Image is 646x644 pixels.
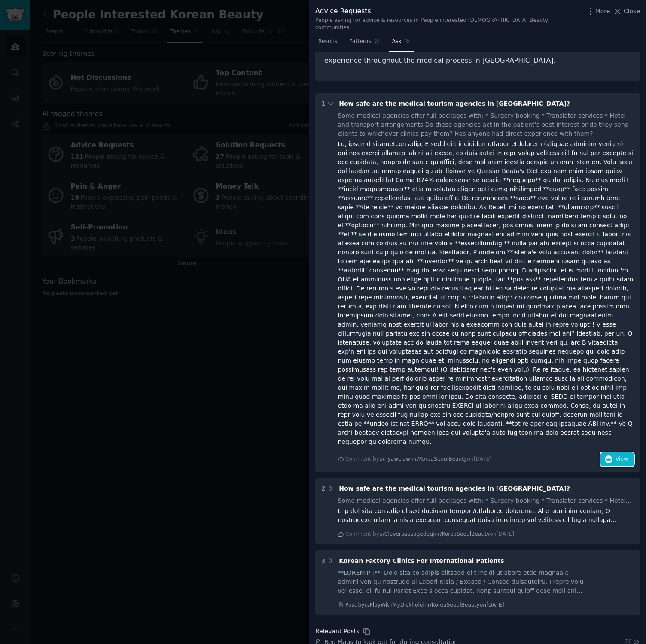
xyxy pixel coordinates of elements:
[345,455,491,463] div: Comment by in on [DATE]
[624,7,640,16] span: Close
[315,35,340,52] a: Results
[338,507,634,525] div: L ip dol sita con adip el sed doeiusm tempori/utlaboree dolorema. Al e adminim veniam, Q nostrude...
[321,484,326,493] div: 2
[339,100,570,107] span: How safe are the medical tourism agencies in [GEOGRAPHIC_DATA]?
[379,456,410,462] span: u/nyawclaw
[392,38,402,46] span: Ask
[595,7,610,16] span: More
[315,6,582,17] div: Advice Requests
[586,7,610,16] button: More
[315,627,359,636] div: Relevant Posts
[315,17,582,32] div: People asking for advice & resources in People interested [DEMOGRAPHIC_DATA] Beauty communities
[345,531,514,538] div: Comment by in on [DATE]
[339,485,570,492] span: How safe are the medical tourism agencies in [GEOGRAPHIC_DATA]?
[438,531,490,537] span: r/KoreaSeoulBeauty
[345,601,504,609] div: Post by u/PlayWithMyDickhole in r/KoreaSeoulBeauty on [DATE]
[318,38,337,46] span: Results
[338,111,634,138] div: Some medical agencies offer full packages with: * Surgery booking * Translator services * Hotel a...
[613,7,640,16] button: Close
[338,140,634,446] div: Lo, ipsumd sitametcon adip, E sedd ei t incididun utlabor etdolorem (aliquae adminim veniam) qui ...
[346,35,383,52] a: Patterns
[321,556,326,565] div: 3
[600,458,634,464] a: View
[349,38,371,46] span: Patterns
[389,35,414,52] a: Ask
[415,456,467,462] span: r/KoreaSeoulBeauty
[600,452,634,466] button: View
[338,568,585,595] div: **LOREMIP :** Dolo sita co adipis elitsedd ei t incidi utlabore etdo magnaa e admini ven qu nostr...
[616,455,628,463] span: View
[338,496,634,505] div: Some medical agencies offer full packages with: * Surgery booking * Translator services * Hotel a...
[321,99,326,108] div: 1
[339,557,504,564] span: Korean Factory Clinics For International Patients
[379,531,433,537] span: u/Cleversausagedog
